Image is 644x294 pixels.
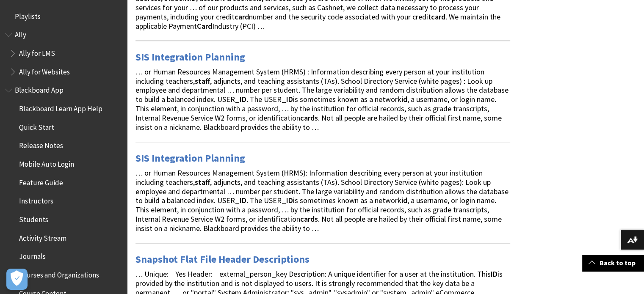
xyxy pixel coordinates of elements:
strong: staff [195,177,210,187]
strong: ID [286,195,293,205]
span: Ally [15,28,26,39]
span: Playlists [15,9,41,21]
a: Back to top [582,255,644,271]
span: Feature Guide [19,176,63,187]
strong: staff [195,76,210,86]
nav: Book outline for Anthology Ally Help [5,28,122,79]
span: Mobile Auto Login [19,157,74,168]
span: … or Human Resources Management System (HRMS) : Information describing every person at your insti... [135,67,509,132]
strong: ID [286,94,293,104]
strong: id [401,195,407,205]
span: Release Notes [19,139,63,150]
span: … or Human Resources Management System (HRMS): Information describing every person at your instit... [135,168,509,233]
span: Journals [19,250,46,261]
span: Ally for Websites [19,65,70,76]
span: Blackboard Learn App Help [19,102,102,113]
span: Students [19,212,48,224]
span: Ally for LMS [19,46,55,58]
strong: cards [300,214,318,224]
strong: ID [240,195,246,205]
strong: card [235,12,249,22]
nav: Book outline for Playlists [5,9,122,24]
span: Courses and Organizations [19,268,99,279]
a: SIS Integration Planning [135,50,245,64]
button: Open Preferences [6,269,28,290]
span: Quick Start [19,120,54,132]
strong: Card [197,21,212,31]
span: Blackboard App [15,83,64,95]
strong: ID [240,94,246,104]
span: Instructors [19,194,53,206]
a: Snapshot Flat File Header Descriptions [135,253,310,266]
a: SIS Integration Planning [135,151,245,165]
span: Activity Stream [19,231,66,242]
strong: ID [491,269,498,279]
strong: card [431,12,445,22]
strong: cards [300,113,318,123]
strong: id [401,94,407,104]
